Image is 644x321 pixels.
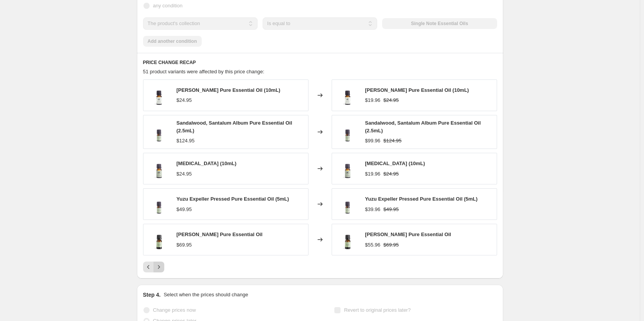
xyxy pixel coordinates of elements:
[143,59,497,66] h6: PRICE CHANGE RECAP
[177,87,280,93] span: [PERSON_NAME] Pure Essential Oil (10mL)
[177,231,263,237] span: [PERSON_NAME] Pure Essential Oil
[336,193,359,216] img: Yuzu_5mL_PureEssentialOil_80x.png
[147,193,170,216] img: Yuzu_5mL_PureEssentialOil_80x.png
[383,170,399,178] strike: $24.95
[365,120,481,133] span: Sandalwood, Santalum Album Pure Essential Oil (2.5mL)
[177,170,192,178] div: $24.95
[147,120,170,144] img: Sandalwood_SantalumAlbum_2.5mL_PureEssentialOil_80x.png
[177,96,192,104] div: $24.95
[147,84,170,107] img: Rosemary_CertifiedOrganic_PureEssentailOil_10mL_80x.png
[336,157,359,180] img: TeaTree_10ml_pureEssentialOil_80x.png
[153,307,196,313] span: Change prices now
[365,170,381,178] div: $19.96
[336,84,359,107] img: Rosemary_CertifiedOrganic_PureEssentailOil_10mL_80x.png
[143,291,161,299] h2: Step 4.
[383,96,399,104] strike: $24.95
[365,206,381,213] div: $39.96
[153,262,164,272] button: Next
[365,137,381,145] div: $99.96
[177,206,192,213] div: $49.95
[383,137,401,145] strike: $124.95
[177,196,289,202] span: Yuzu Expeller Pressed Pure Essential Oil (5mL)
[164,291,248,299] p: Select when the prices should change
[177,120,292,133] span: Sandalwood, Santalum Album Pure Essential Oil (2.5mL)
[177,137,195,145] div: $124.95
[143,69,265,74] span: 51 product variants were affected by this price change:
[365,241,381,249] div: $55.96
[365,96,381,104] div: $19.96
[153,3,183,8] span: any condition
[365,160,425,166] span: [MEDICAL_DATA] (10mL)
[177,241,192,249] div: $69.95
[143,262,164,272] nav: Pagination
[344,307,411,313] span: Revert to original prices later?
[143,262,154,272] button: Previous
[365,87,469,93] span: [PERSON_NAME] Pure Essential Oil (10mL)
[383,241,399,249] strike: $69.95
[147,228,170,251] img: SugiWood_10mL_PureEssentialOil_80x.png
[365,196,478,202] span: Yuzu Expeller Pressed Pure Essential Oil (5mL)
[383,206,399,213] strike: $49.95
[336,228,359,251] img: SugiWood_10mL_PureEssentialOil_80x.png
[365,231,451,237] span: [PERSON_NAME] Pure Essential Oil
[177,160,237,166] span: [MEDICAL_DATA] (10mL)
[147,157,170,180] img: TeaTree_10ml_pureEssentialOil_80x.png
[336,120,359,144] img: Sandalwood_SantalumAlbum_2.5mL_PureEssentialOil_80x.png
